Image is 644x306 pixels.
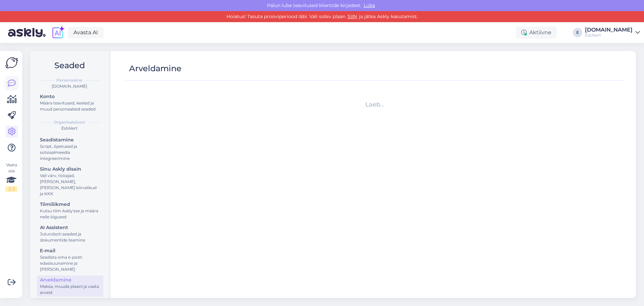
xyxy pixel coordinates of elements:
a: [DOMAIN_NAME]EstAlert [585,27,640,38]
a: SIIN [345,13,359,19]
div: Arveldamine [129,62,181,75]
b: Personaalne [56,77,83,83]
img: explore-ai [51,26,65,40]
a: Avasta AI [68,27,104,38]
a: KontoMäära teavitused, keeled ja muud personaalsed seaded [37,92,103,113]
a: Sinu Askly disainVali värv, tööajad, [PERSON_NAME], [PERSON_NAME] kiirvalikud ja KKK [37,165,103,198]
div: Määra teavitused, keeled ja muud personaalsed seaded [40,100,100,112]
a: TiimiliikmedKutsu tiim Askly'sse ja määra neile õigused [37,200,103,221]
div: Sinu Askly disain [40,166,100,173]
h2: Seaded [36,59,103,72]
div: E [573,28,582,37]
a: ArveldamineMaksa, muuda plaani ja vaata arveid [37,275,103,297]
div: Script, õpetused ja sotsiaalmeedia integreerimine [40,143,100,162]
div: Maksa, muuda plaani ja vaata arveid [40,283,100,296]
div: EstAlert [36,125,103,131]
img: Askly Logo [5,56,18,69]
div: Arveldamine [40,276,100,283]
div: Aktiivne [516,27,557,39]
div: Seadistamine [40,136,100,143]
div: 2 / 3 [5,186,17,192]
div: Kutsu tiim Askly'sse ja määra neile õigused [40,208,100,220]
div: E-mail [40,247,100,254]
b: Organisatsioon [54,119,85,125]
a: SeadistamineScript, õpetused ja sotsiaalmeedia integreerimine [37,135,103,163]
div: Laeb... [127,100,623,109]
a: E-mailSeadista oma e-posti edasisuunamine ja [PERSON_NAME] [37,246,103,273]
div: [DOMAIN_NAME] [585,27,633,33]
span: Luba [362,2,377,8]
div: Vali värv, tööajad, [PERSON_NAME], [PERSON_NAME] kiirvalikud ja KKK [40,173,100,197]
div: EstAlert [585,33,633,38]
div: Konto [40,93,100,100]
div: [DOMAIN_NAME] [36,83,103,89]
div: AI Assistent [40,224,100,231]
div: Juturoboti seaded ja dokumentide lisamine [40,231,100,243]
div: Seadista oma e-posti edasisuunamine ja [PERSON_NAME] [40,254,100,272]
div: Vaata siia [5,162,17,192]
a: AI AssistentJuturoboti seaded ja dokumentide lisamine [37,223,103,244]
div: Tiimiliikmed [40,201,100,208]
